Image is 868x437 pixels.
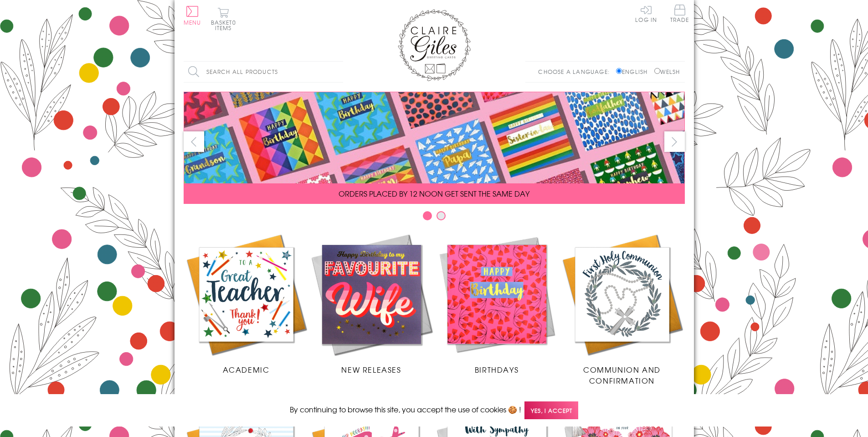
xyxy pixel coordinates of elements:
[538,68,614,76] p: Choose a language:
[635,5,657,22] a: Log In
[334,62,343,82] input: Search
[583,364,661,386] span: Communion and Confirmation
[398,9,471,81] img: Claire Giles Greetings Cards
[616,68,622,74] input: English
[437,211,446,220] button: Carousel Page 2
[184,62,343,82] input: Search all products
[423,211,432,220] button: Carousel Page 1 (Current Slide)
[215,18,236,32] span: 0 items
[654,68,660,74] input: Welsh
[184,18,201,26] span: Menu
[616,68,652,76] label: English
[184,232,309,375] a: Academic
[670,5,689,24] a: Trade
[184,211,685,225] div: Carousel Pagination
[670,5,689,22] span: Trade
[184,6,201,25] button: Menu
[560,232,685,386] a: Communion and Confirmation
[211,7,236,31] button: Basket0 items
[434,232,560,375] a: Birthdays
[339,188,529,199] span: ORDERS PLACED BY 12 NOON GET SENT THE SAME DAY
[654,68,680,76] label: Welsh
[309,232,434,375] a: New Releases
[223,364,270,375] span: Academic
[341,364,401,375] span: New Releases
[664,131,685,152] button: next
[524,401,578,419] span: Yes, I accept
[184,131,204,152] button: prev
[475,364,519,375] span: Birthdays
